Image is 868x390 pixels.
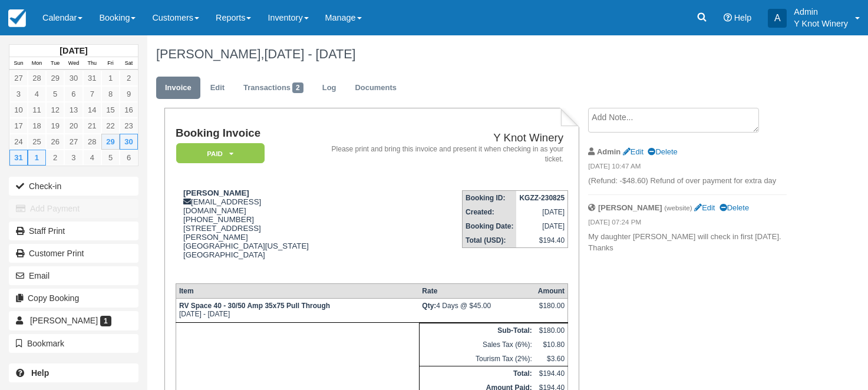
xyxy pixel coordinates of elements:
a: 3 [9,86,28,102]
a: 15 [101,102,120,118]
a: 6 [64,86,82,102]
th: Tue [46,57,64,70]
a: 10 [9,102,28,118]
td: Tourism Tax (2%): [419,352,535,366]
button: Bookmark [9,334,138,353]
a: 24 [9,134,28,150]
span: 2 [292,82,303,93]
a: 18 [28,118,46,134]
td: $10.80 [535,338,568,352]
th: Sub-Total: [419,323,535,338]
a: Delete [720,203,749,212]
span: Help [734,13,752,22]
a: Paid [176,143,260,164]
i: Help [724,14,732,22]
a: 6 [120,150,138,166]
em: [DATE] 10:47 AM [588,161,787,174]
a: 1 [101,70,120,86]
td: $3.60 [535,352,568,366]
strong: RV Space 40 - 30/50 Amp 35x75 Pull Through [179,302,330,310]
a: Edit [202,77,233,100]
a: Staff Print [9,222,138,240]
a: 3 [64,150,82,166]
button: Add Payment [9,199,138,218]
th: Total (USD): [463,233,517,248]
a: Help [9,363,138,382]
th: Sun [9,57,28,70]
strong: Admin [597,147,621,156]
p: My daughter [PERSON_NAME] will check in first [DATE]. Thanks [588,232,787,253]
td: Sales Tax (6%): [419,338,535,352]
a: 8 [101,86,120,102]
a: 7 [83,86,101,102]
a: 28 [28,70,46,86]
a: [PERSON_NAME] 1 [9,311,138,330]
td: 4 Days @ $45.00 [419,299,535,323]
th: Thu [83,57,101,70]
div: A [768,9,787,28]
a: 2 [120,70,138,86]
a: 16 [120,102,138,118]
p: (Refund: -$48.60) Refund of over payment for extra day [588,176,787,187]
div: $180.00 [538,302,565,319]
th: Booking ID: [463,191,517,206]
b: Help [31,368,49,378]
td: [DATE] [516,219,567,233]
td: [DATE] - [DATE] [176,299,419,323]
a: 21 [83,118,101,134]
address: Please print and bring this invoice and present it when checking in as your ticket. [325,144,563,164]
td: [DATE] [516,205,567,219]
button: Check-in [9,177,138,196]
th: Item [176,284,419,299]
th: Total: [419,366,535,381]
a: 9 [120,86,138,102]
a: 13 [64,102,82,118]
em: Paid [176,143,265,164]
a: 19 [46,118,64,134]
th: Rate [419,284,535,299]
a: 20 [64,118,82,134]
small: (website) [664,204,692,211]
a: 31 [83,70,101,86]
a: 27 [9,70,28,86]
a: 25 [28,134,46,150]
a: 5 [46,86,64,102]
img: checkfront-main-nav-mini-logo.png [8,9,26,27]
p: Admin [794,6,848,18]
a: Edit [694,203,715,212]
a: 22 [101,118,120,134]
a: 1 [28,150,46,166]
th: Amount [535,284,568,299]
a: 29 [46,70,64,86]
a: 14 [83,102,101,118]
th: Wed [64,57,82,70]
a: 12 [46,102,64,118]
a: 23 [120,118,138,134]
td: $194.40 [535,366,568,381]
p: Y Knot Winery [794,18,848,29]
a: Log [313,77,345,100]
a: 4 [83,150,101,166]
strong: [DATE] [60,46,87,55]
strong: Qty [422,302,436,310]
button: Email [9,266,138,285]
a: 26 [46,134,64,150]
a: Edit [623,147,643,156]
th: Booking Date: [463,219,517,233]
td: $180.00 [535,323,568,338]
a: 5 [101,150,120,166]
a: 2 [46,150,64,166]
h2: Y Knot Winery [325,132,563,144]
strong: [PERSON_NAME] [598,203,662,212]
em: [DATE] 07:24 PM [588,217,787,230]
h1: Booking Invoice [176,127,321,140]
th: Fri [101,57,120,70]
a: 17 [9,118,28,134]
h1: [PERSON_NAME], [156,47,790,61]
strong: KGZZ-230825 [519,194,565,202]
a: 30 [64,70,82,86]
a: Transactions2 [235,77,312,100]
button: Copy Booking [9,289,138,308]
a: 28 [83,134,101,150]
span: [PERSON_NAME] [30,316,98,325]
